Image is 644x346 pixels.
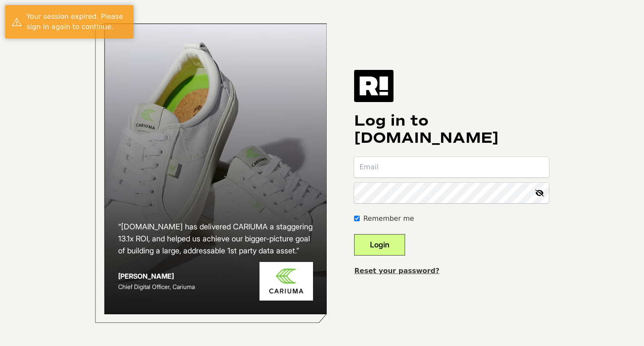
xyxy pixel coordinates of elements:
strong: [PERSON_NAME] [118,272,174,280]
h2: “[DOMAIN_NAME] has delivered CARIUMA a staggering 13.1x ROI, and helped us achieve our bigger-pic... [118,221,313,257]
h1: Log in to [DOMAIN_NAME] [354,112,549,147]
a: Reset your password? [354,267,439,275]
span: Chief Digital Officer, Cariuma [118,283,195,290]
img: Retention.com [354,70,394,102]
button: Login [354,234,405,256]
label: Remember me [363,214,414,224]
img: Cariuma [259,262,313,301]
input: Email [354,157,549,178]
div: Your session expired. Please sign in again to continue. [27,12,127,32]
